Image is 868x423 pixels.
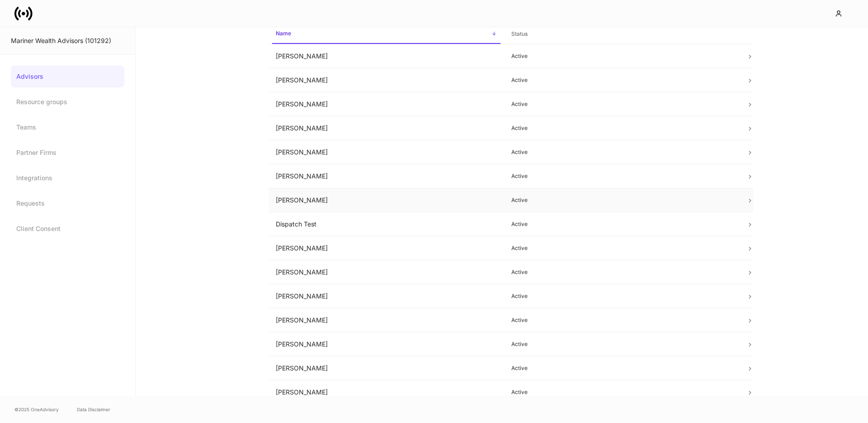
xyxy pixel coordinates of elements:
[269,44,504,68] td: [PERSON_NAME]
[77,406,110,413] a: Data Disclaimer
[11,167,124,189] a: Integrations
[511,389,732,396] p: Active
[269,92,504,116] td: [PERSON_NAME]
[511,269,732,276] p: Active
[511,365,732,372] p: Active
[511,101,732,108] p: Active
[269,308,504,332] td: [PERSON_NAME]
[269,212,504,236] td: Dispatch Test
[269,68,504,92] td: [PERSON_NAME]
[272,24,500,44] span: Name
[11,36,124,45] div: Mariner Wealth Advisors (101292)
[11,142,124,163] a: Partner Firms
[511,149,732,156] p: Active
[11,218,124,240] a: Client Consent
[269,380,504,404] td: [PERSON_NAME]
[511,245,732,252] p: Active
[11,192,124,214] a: Requests
[511,53,732,60] p: Active
[511,77,732,84] p: Active
[11,66,124,87] a: Advisors
[511,293,732,300] p: Active
[269,284,504,308] td: [PERSON_NAME]
[511,173,732,180] p: Active
[269,260,504,284] td: [PERSON_NAME]
[511,341,732,348] p: Active
[269,332,504,356] td: [PERSON_NAME]
[269,188,504,212] td: [PERSON_NAME]
[269,236,504,260] td: [PERSON_NAME]
[511,29,528,38] h6: Status
[511,197,732,204] p: Active
[269,116,504,140] td: [PERSON_NAME]
[14,406,59,413] span: © 2025 OneAdvisory
[511,221,732,228] p: Active
[511,317,732,324] p: Active
[269,356,504,380] td: [PERSON_NAME]
[11,116,124,138] a: Teams
[511,125,732,132] p: Active
[11,91,124,113] a: Resource groups
[269,140,504,164] td: [PERSON_NAME]
[276,29,291,38] h6: Name
[269,164,504,188] td: [PERSON_NAME]
[508,25,736,43] span: Status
